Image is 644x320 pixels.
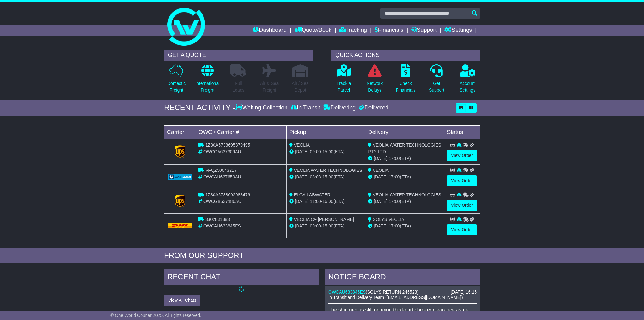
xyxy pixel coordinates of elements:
a: InternationalFreight [195,64,220,97]
a: NetworkDelays [366,64,383,97]
a: View Order [447,200,477,211]
div: GET A QUOTE [164,50,313,61]
span: [DATE] [295,149,309,154]
a: CheckFinancials [396,64,416,97]
div: - (ETA) [289,198,363,205]
span: 17:00 [389,199,400,204]
span: 16:00 [322,199,333,204]
span: 15:00 [322,223,333,228]
a: Quote/Book [294,25,331,36]
a: Financials [375,25,403,36]
div: Delivered [357,104,388,111]
span: [DATE] [295,223,309,228]
td: Delivery [365,125,444,139]
img: GetCarrierServiceLogo [168,174,192,180]
div: QUICK ACTIONS [331,50,480,61]
a: GetSupport [429,64,445,97]
p: Track a Parcel [336,80,351,93]
span: [DATE] [295,199,309,204]
img: GetCarrierServiceLogo [175,145,186,158]
span: SOLYS VEOLIA [373,217,404,222]
span: OWCAU637650AU [203,174,241,179]
a: Tracking [339,25,367,36]
span: VEOLIA [373,168,389,173]
a: AccountSettings [459,64,476,97]
div: - (ETA) [289,174,363,180]
div: ( ) [328,289,477,295]
span: © One World Courier 2025. All rights reserved. [110,313,201,318]
div: (ETA) [368,223,441,229]
p: Domestic Freight [167,80,186,93]
a: Settings [444,25,472,36]
p: International Freight [195,80,219,93]
button: View All Chats [164,295,200,306]
span: 09:00 [310,223,321,228]
span: [DATE] [295,174,309,179]
p: Air / Sea Depot [292,80,309,93]
a: Track aParcel [336,64,351,97]
span: VEOLIA C/- [PERSON_NAME] [294,217,354,222]
a: Support [411,25,437,36]
span: 17:00 [389,174,400,179]
div: (ETA) [368,174,441,180]
img: DHL.png [168,223,192,228]
span: 17:00 [389,223,400,228]
span: 15:00 [322,174,333,179]
span: [DATE] [374,174,387,179]
span: 1Z30A5738692983476 [205,192,250,197]
span: In Transit and Delivery Team ([EMAIL_ADDRESS][DOMAIN_NAME]) [328,295,463,300]
span: 17:00 [389,156,400,161]
span: 09:00 [310,149,321,154]
a: View Order [447,175,477,186]
span: VEOLIA [294,143,310,148]
span: VEOLIA WATER TECHNOLOGIES PTY LTD [368,143,441,154]
span: 15:00 [322,149,333,154]
img: GetCarrierServiceLogo [175,195,186,207]
span: OWCAU633845ES [203,223,241,228]
p: Check Financials [396,80,416,93]
p: Network Delays [367,80,383,93]
a: View Order [447,150,477,161]
div: (ETA) [368,155,441,162]
p: Get Support [429,80,444,93]
p: Account Settings [460,80,476,93]
div: - (ETA) [289,223,363,229]
p: The shipment is still ongoing third-party broker clearance as per DHL. [328,307,477,319]
span: VEOLIA WATER TECHNOLOGIES [373,192,441,197]
div: RECENT CHAT [164,269,319,286]
span: ELGA LABWATER [294,192,330,197]
a: DomesticFreight [167,64,186,97]
span: VFQZ50043217 [205,168,237,173]
span: [DATE] [374,199,387,204]
span: [DATE] [374,156,387,161]
span: OWCGB637186AU [203,199,241,204]
a: Dashboard [253,25,286,36]
td: OWC / Carrier # [196,125,287,139]
span: OWCCA637309AU [203,149,241,154]
div: [DATE] 16:15 [451,289,477,295]
span: 11:00 [310,199,321,204]
p: Air & Sea Freight [260,80,279,93]
div: In Transit [289,104,322,111]
div: (ETA) [368,198,441,205]
span: VEOLIA WATER TECHNOLOGIES [294,168,363,173]
span: 1Z30A5738695879495 [205,143,250,148]
div: Waiting Collection [235,104,289,111]
a: OWCAU633845ES [328,289,366,295]
span: 3302831383 [205,217,230,222]
a: View Order [447,224,477,235]
div: NOTICE BOARD [325,269,480,286]
div: RECENT ACTIVITY - [164,103,235,112]
div: Delivering [322,104,357,111]
td: Carrier [164,125,196,139]
span: SOLYS RETURN 246523 [367,289,417,295]
div: - (ETA) [289,149,363,155]
div: FROM OUR SUPPORT [164,251,480,260]
td: Status [444,125,480,139]
p: Full Loads [230,80,246,93]
span: [DATE] [374,223,387,228]
td: Pickup [286,125,365,139]
span: 08:08 [310,174,321,179]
